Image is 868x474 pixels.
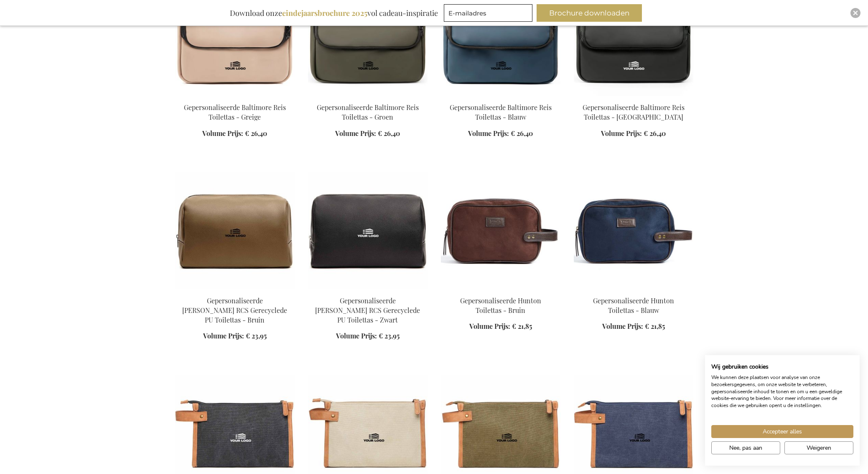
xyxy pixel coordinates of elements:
a: Volume Prijs: € 23,95 [203,331,267,341]
button: Alle cookies weigeren [784,441,853,454]
a: Volume Prijs: € 26,40 [468,129,533,138]
a: Personalised Bermond RCS Recycled PU Toiletry Bag - Black [308,286,428,294]
a: Gepersonaliseerde [PERSON_NAME] RCS Gerecyclede PU Toilettas - Bruin [182,296,287,324]
span: € 26,40 [245,129,267,138]
a: Volume Prijs: € 26,40 [202,129,267,138]
a: Gepersonaliseerde Baltimore Reis Toilettas - Groen [317,103,419,121]
span: Volume Prijs: [203,331,244,340]
form: marketing offers and promotions [444,4,535,24]
a: Personalised Baltimore Travel Toiletry Bag - Blue [441,92,560,100]
b: eindejaarsbrochure 2025 [282,8,367,18]
a: Volume Prijs: € 21,85 [602,322,665,331]
img: Close [853,10,858,15]
button: Accepteer alle cookies [711,425,853,438]
a: Gepersonaliseerde Hunton Toilettas - Bruin [460,296,541,315]
a: Gepersonaliseerde Baltimore Reis Toilettas - [GEOGRAPHIC_DATA] [583,103,685,121]
a: Volume Prijs: € 26,40 [601,129,666,138]
img: Personalised Bermond RCS Recycled PU Toiletry Bag - Black [308,172,428,289]
a: Volume Prijs: € 21,85 [469,322,532,331]
a: Gepersonaliseerde Baltimore Reis Toilettas - Greige [184,103,286,121]
span: Volume Prijs: [336,331,377,340]
span: Volume Prijs: [468,129,509,138]
input: E-mailadres [444,4,532,22]
img: Personalised Bermond RCS Recycled PU Toiletry Bag - Brown [175,172,295,289]
a: Gepersonaliseerde [PERSON_NAME] RCS Gerecyclede PU Toilettas - Zwart [315,296,420,324]
a: Gepersonaliseerde Hunton Toilettas - Blauw [593,296,674,315]
a: Personalised Baltimore Travel Toiletry Bag - Black [574,92,693,100]
span: € 23,95 [379,331,400,340]
span: € 26,40 [644,129,666,138]
button: Brochure downloaden [537,4,642,22]
span: Volume Prijs: [469,322,510,331]
span: Accepteer alles [763,427,802,436]
a: Personalised Baltimore Travel Toiletry Bag - Green [308,92,428,100]
div: Download onze vol cadeau-inspiratie [226,4,442,22]
img: Personalised Hunton Toiletry Bag - Blue [574,172,693,289]
a: Volume Prijs: € 23,95 [336,331,400,341]
a: Personalised Hunton Toiletry Bag - Brown [441,286,560,294]
img: Personalised Hunton Toiletry Bag - Brown [441,172,560,289]
span: € 26,40 [511,129,533,138]
button: Pas cookie voorkeuren aan [711,441,780,454]
span: Nee, pas aan [729,443,762,452]
a: Personalised Baltimore Travel Toiletry Bag - Greige [175,92,295,100]
span: Volume Prijs: [602,322,643,331]
p: We kunnen deze plaatsen voor analyse van onze bezoekersgegevens, om onze website te verbeteren, g... [711,374,853,409]
a: Gepersonaliseerde Baltimore Reis Toilettas - Blauw [450,103,552,121]
span: Weigeren [807,443,831,452]
span: € 21,85 [645,322,665,331]
div: Close [850,8,860,18]
a: Volume Prijs: € 26,40 [335,129,400,138]
span: € 26,40 [378,129,400,138]
span: Volume Prijs: [335,129,376,138]
a: Personalised Hunton Toiletry Bag - Blue [574,286,693,294]
span: Volume Prijs: [601,129,642,138]
span: € 23,95 [246,331,267,340]
a: Personalised Bermond RCS Recycled PU Toiletry Bag - Brown [175,286,295,294]
span: Volume Prijs: [202,129,243,138]
span: € 21,85 [512,322,532,331]
h2: Wij gebruiken cookies [711,363,853,371]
